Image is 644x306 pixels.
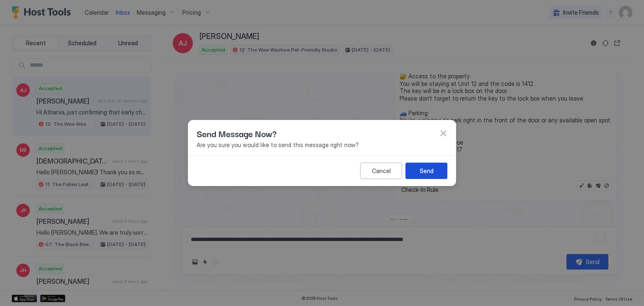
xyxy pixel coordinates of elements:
[197,141,447,149] span: Are you sure you would like to send this message right now?
[420,166,434,175] div: Send
[360,163,402,179] button: Cancel
[197,127,277,140] span: Send Message Now?
[405,163,447,179] button: Send
[372,166,391,175] div: Cancel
